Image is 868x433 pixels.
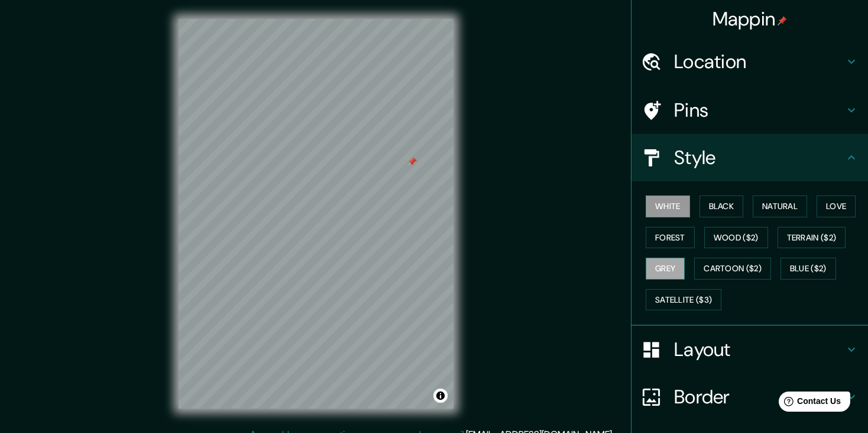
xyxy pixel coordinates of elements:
img: pin-icon.png [778,16,787,25]
div: Pins [631,86,868,134]
canvas: Map [179,19,454,409]
div: Location [631,38,868,85]
h4: Layout [674,338,844,361]
div: Layout [631,326,868,373]
button: Terrain ($2) [778,227,846,249]
button: Black [699,195,744,217]
h4: Pins [674,98,844,122]
div: Style [631,134,868,181]
button: Forest [646,227,695,249]
h4: Border [674,385,844,409]
button: Cartoon ($2) [694,258,771,280]
h4: Mappin [712,7,788,31]
button: Toggle attribution [433,389,448,403]
button: Grey [646,258,685,280]
button: Love [817,195,856,217]
button: Satellite ($3) [646,289,721,311]
div: Border [631,373,868,421]
button: Blue ($2) [780,258,836,280]
h4: Location [674,50,844,73]
button: Natural [753,195,807,217]
button: Wood ($2) [704,227,768,249]
iframe: Help widget launcher [763,387,855,420]
h4: Style [674,146,844,169]
button: White [646,195,690,217]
